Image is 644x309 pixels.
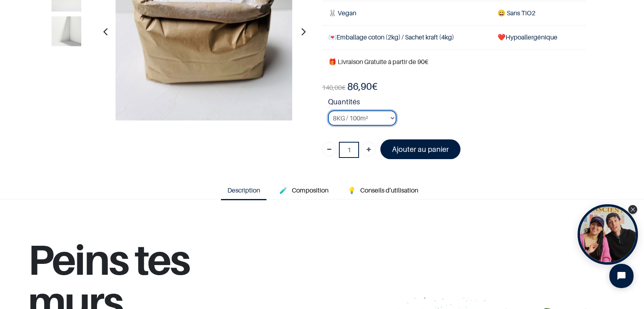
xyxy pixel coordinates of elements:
span: 140,00 [322,83,342,91]
img: Product image [52,17,81,46]
span: 🐰 Vegan [328,9,356,17]
span: 🧪 [279,186,287,194]
b: € [347,81,378,92]
div: Open Tolstoy widget [578,204,638,265]
td: ans TiO2 [491,1,586,25]
span: Conseils d'utilisation [360,186,418,194]
a: Ajouter [361,142,376,156]
span: Composition [292,186,328,194]
font: Ajouter au panier [392,145,449,153]
strong: Quantités [328,96,586,110]
font: 🎁 Livraison Gratuite à partir de 90€ [328,58,428,66]
div: Open Tolstoy [578,204,638,265]
div: Close Tolstoy widget [628,205,637,214]
td: ❤️Hypoallergénique [491,25,586,50]
span: 😄 S [497,9,510,17]
iframe: Tidio Chat [603,257,640,295]
span: 86,90 [347,81,372,92]
span: € [322,83,345,92]
a: Ajouter au panier [380,139,460,159]
span: Description [227,186,260,194]
a: Supprimer [322,142,336,156]
td: Emballage coton (2kg) / Sachet kraft (4kg) [322,25,491,50]
div: Tolstoy bubble widget [578,204,638,265]
span: 💡 [348,186,356,194]
span: 💌 [328,33,336,41]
